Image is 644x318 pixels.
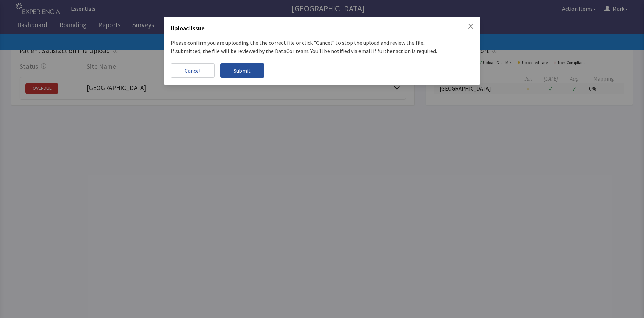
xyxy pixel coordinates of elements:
[220,63,264,78] button: Submit
[234,66,251,75] span: Submit
[185,66,201,75] span: Cancel
[171,47,473,55] p: If submitted, the file will be reviewed by the DataCor team. You'll be notified via email if furt...
[171,39,473,47] p: Please confirm you are uploading the the correct file or click "Cancel" to stop the upload and re...
[171,63,215,78] button: Cancel
[171,23,205,36] h2: Upload Issue
[468,23,473,29] button: Close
